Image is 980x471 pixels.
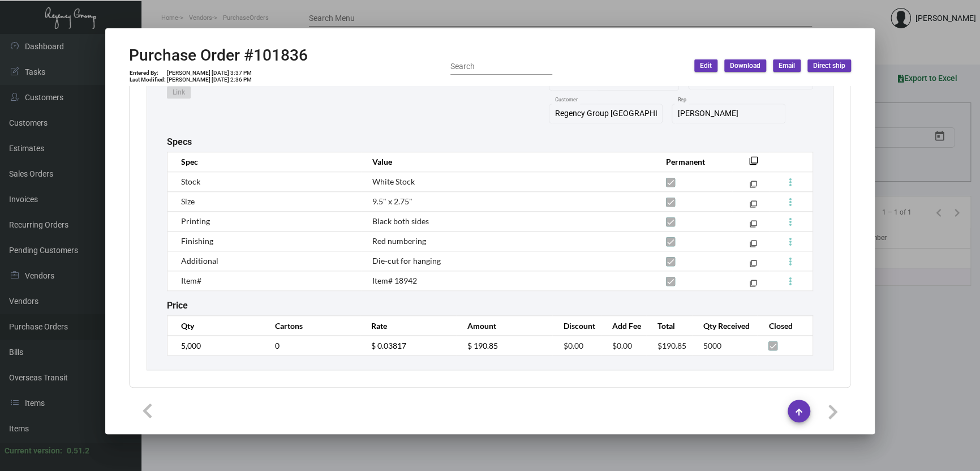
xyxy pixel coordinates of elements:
[129,76,166,83] td: Last Modified:
[181,236,213,246] span: Finishing
[773,59,801,72] button: Email
[779,61,795,71] span: Email
[601,316,646,336] th: Add Fee
[264,316,360,336] th: Cartons
[5,445,62,457] div: Current version:
[167,152,361,172] th: Spec
[456,316,552,336] th: Amount
[181,196,195,206] span: Size
[750,222,757,230] mat-icon: filter_none
[750,242,757,250] mat-icon: filter_none
[129,46,308,65] h2: Purchase Order #101836
[166,70,252,76] td: [PERSON_NAME] [DATE] 3:37 PM
[749,160,758,169] mat-icon: filter_none
[372,196,412,206] span: 9.5" x 2.75"
[167,300,188,311] h2: Price
[372,216,429,226] span: Black both sides
[757,316,813,336] th: Closed
[167,86,191,99] button: Link
[181,216,210,226] span: Printing
[813,61,845,71] span: Direct ship
[700,61,712,71] span: Edit
[750,282,757,289] mat-icon: filter_none
[612,341,632,350] span: $0.00
[372,256,441,266] span: Die-cut for hanging
[750,203,757,210] mat-icon: filter_none
[750,262,757,269] mat-icon: filter_none
[692,316,758,336] th: Qty Received
[166,76,252,83] td: [PERSON_NAME] [DATE] 2:36 PM
[657,341,686,350] span: $190.85
[372,236,426,246] span: Red numbering
[807,59,851,72] button: Direct ship
[750,183,757,190] mat-icon: filter_none
[361,152,655,172] th: Value
[372,276,417,285] span: Item# 18942
[181,177,200,186] span: Stock
[129,70,166,76] td: Entered By:
[67,445,89,457] div: 0.51.2
[694,59,717,72] button: Edit
[724,59,766,72] button: Download
[564,341,583,350] span: $0.00
[167,136,192,147] h2: Specs
[646,316,691,336] th: Total
[167,316,264,336] th: Qty
[703,341,721,350] span: 5000
[372,177,415,186] span: White Stock
[360,316,456,336] th: Rate
[655,152,732,172] th: Permanent
[173,88,185,97] span: Link
[181,276,201,285] span: Item#
[552,316,601,336] th: Discount
[181,256,218,266] span: Additional
[730,61,760,71] span: Download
